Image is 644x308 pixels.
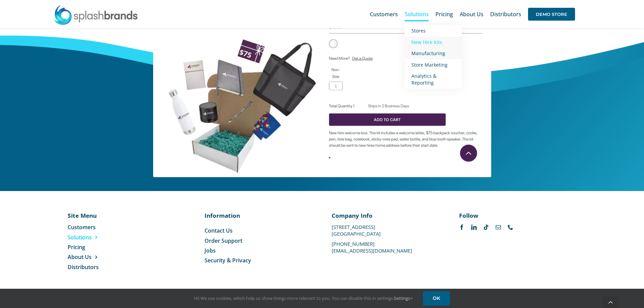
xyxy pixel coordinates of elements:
[68,243,85,251] span: Pricing
[528,8,575,21] span: DEMO STORE
[423,291,450,306] a: OK
[483,224,489,230] a: tiktok
[435,3,453,25] a: Pricing
[68,223,136,231] a: Customers
[405,59,462,71] a: Store Marketing
[205,211,312,219] p: Information
[205,237,312,244] a: Order Support
[435,11,453,17] span: Pricing
[205,257,251,264] span: Security & Privacy
[370,3,575,25] nav: Main Menu Sticky
[205,227,312,264] nav: Menu
[68,253,92,261] span: About Us
[68,243,136,251] a: Pricing
[411,39,442,45] span: New Hire Kits
[490,11,521,17] span: Distributors
[471,224,477,230] a: linkedin
[411,73,436,86] span: Analytics & Reporting
[411,50,445,56] span: Manufacturing
[460,11,483,17] span: About Us
[205,227,312,234] a: Contact Us
[54,5,138,25] img: SplashBrands.com Logo
[205,247,312,254] a: Jobs
[205,247,216,254] span: Jobs
[490,3,521,25] a: Distributors
[68,223,136,271] nav: Menu
[68,234,136,241] a: Solutions
[194,295,413,301] span: Hi! We use cookies, which help us show things more relevant to you. You can disable this in setti...
[205,257,312,264] a: Security & Privacy
[332,211,439,219] p: Company Info
[411,62,448,68] span: Store Marketing
[459,211,567,219] p: Follow
[68,211,136,219] p: Site Menu
[68,234,92,241] span: Solutions
[405,25,462,37] a: Stores
[68,263,99,271] span: Distributors
[68,263,136,271] a: Distributors
[508,224,513,230] a: phone
[405,11,429,17] span: Solutions
[68,223,96,231] span: Customers
[205,237,242,244] span: Order Support
[459,224,464,230] a: facebook
[496,224,501,230] a: mail
[68,253,136,261] a: About Us
[405,70,462,88] a: Analytics & Reporting
[405,37,462,48] a: New Hire Kits
[205,227,233,234] span: Contact Us
[528,3,575,25] a: DEMO STORE
[411,27,426,34] span: Stores
[394,295,413,301] a: Settings
[370,3,398,25] a: Customers
[405,48,462,59] a: Manufacturing
[370,11,398,17] span: Customers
